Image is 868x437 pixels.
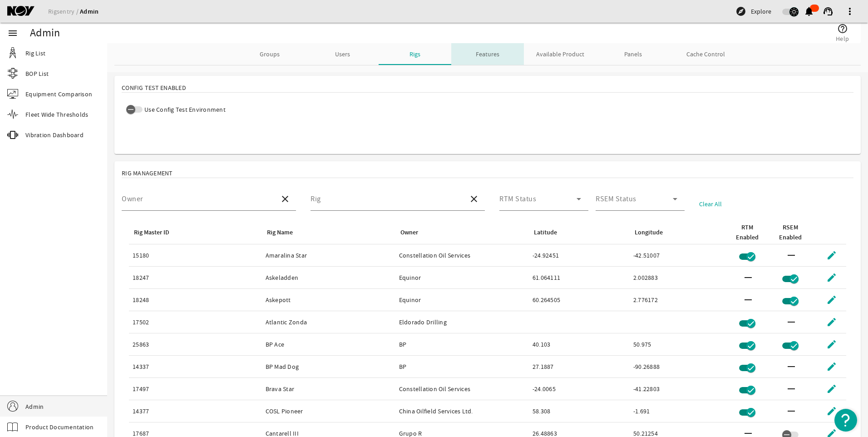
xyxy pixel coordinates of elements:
[635,228,663,238] div: Longitude
[122,197,272,208] input: Select an Owner
[266,295,392,304] div: Askepott
[7,129,18,140] mat-icon: vibration
[686,51,725,57] span: Cache Control
[786,383,797,394] mat-icon: horizontal_rule
[133,273,258,282] div: 18247
[266,273,392,282] div: Askeladden
[122,169,173,178] span: Rig Management
[133,295,258,304] div: 18248
[409,51,420,57] span: Rigs
[743,272,754,283] mat-icon: horizontal_rule
[133,362,258,371] div: 14337
[826,339,837,350] mat-icon: edit
[624,51,642,57] span: Panels
[836,34,849,43] span: Help
[633,295,727,304] div: 2.776172
[469,194,479,204] mat-icon: close
[804,6,814,17] mat-icon: notifications
[786,317,797,328] mat-icon: horizontal_rule
[633,273,727,282] div: 2.002883
[536,51,584,57] span: Available Product
[133,384,258,393] div: 17497
[826,317,837,328] mat-icon: edit
[633,251,727,260] div: -42.51007
[736,223,759,243] div: RTM Enabled
[399,295,525,304] div: Equinor
[311,197,461,208] input: Select a Rig
[399,251,525,260] div: Constellation Oil Services
[778,223,810,243] div: RSEM Enabled
[826,250,837,261] mat-icon: edit
[699,199,722,209] span: Clear All
[596,194,636,204] mat-label: RSEM Status
[533,407,626,416] div: 58.308
[399,273,525,282] div: Equinor
[133,340,258,349] div: 25863
[534,228,557,238] div: Latitude
[400,228,418,238] div: Owner
[786,250,797,261] mat-icon: horizontal_rule
[260,51,280,57] span: Groups
[837,23,848,34] mat-icon: help_outline
[533,273,626,282] div: 61.064111
[122,83,186,92] span: Config Test Enabled
[25,89,92,99] span: Equipment Comparison
[735,6,746,17] mat-icon: explore
[533,295,626,304] div: 60.264505
[839,0,861,22] button: more_vert
[533,251,626,260] div: -24.92451
[499,194,536,204] mat-label: RTM Status
[25,49,45,58] span: Rig List
[25,110,88,119] span: Fleet Wide Thresholds
[533,340,626,349] div: 40.103
[476,51,499,57] span: Features
[399,340,525,349] div: BP
[786,361,797,372] mat-icon: horizontal_rule
[133,318,258,327] div: 17502
[692,196,729,212] button: Clear All
[25,422,94,432] span: Product Documentation
[826,361,837,372] mat-icon: edit
[823,6,833,17] mat-icon: support_agent
[335,51,350,57] span: Users
[826,383,837,394] mat-icon: edit
[533,384,626,393] div: -24.0065
[399,362,525,371] div: BP
[80,7,99,16] a: Admin
[399,228,522,238] div: Owner
[743,294,754,305] mat-icon: horizontal_rule
[834,409,857,432] button: Open Resource Center
[826,272,837,283] mat-icon: edit
[399,384,525,393] div: Constellation Oil Services
[7,28,18,39] mat-icon: menu
[751,7,771,16] span: Explore
[633,362,727,371] div: -90.26888
[143,105,226,114] label: Use Config Test Environment
[399,318,525,327] div: Eldorado Drilling
[732,4,775,19] button: Explore
[826,406,837,417] mat-icon: edit
[266,407,392,416] div: COSL Pioneer
[133,407,258,416] div: 14377
[267,228,293,238] div: Rig Name
[266,228,388,238] div: Rig Name
[266,251,392,260] div: Amaralina Star
[122,194,143,204] mat-label: Owner
[266,362,392,371] div: BP Mad Dog
[266,340,392,349] div: BP Ace
[633,384,727,393] div: -41.22803
[266,318,392,327] div: Atlantic Zonda
[826,294,837,305] mat-icon: edit
[280,194,291,204] mat-icon: close
[735,223,767,243] div: RTM Enabled
[399,407,525,416] div: China Oilfield Services Ltd.
[25,402,44,411] span: Admin
[533,362,626,371] div: 27.1887
[134,228,169,238] div: Rig Master ID
[633,407,727,416] div: -1.691
[25,69,49,78] span: BOP List
[633,340,727,349] div: 50.975
[311,194,321,204] mat-label: Rig
[25,130,84,139] span: Vibration Dashboard
[30,29,60,38] div: Admin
